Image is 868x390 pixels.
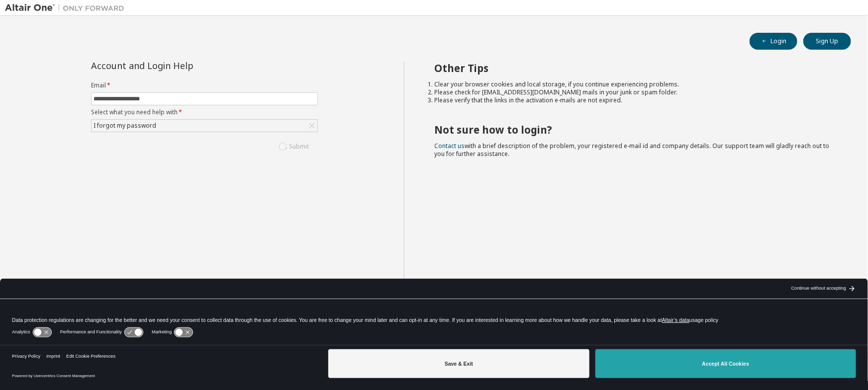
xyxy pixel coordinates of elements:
[434,123,833,136] h2: Not sure how to login?
[92,120,158,131] div: I forgot my password
[434,96,833,104] li: Please verify that the links in the activation e-mails are not expired.
[434,62,833,75] h2: Other Tips
[91,81,318,89] label: Email
[91,108,318,116] label: Select what you need help with
[434,142,829,158] span: with a brief description of the problem, your registered e-mail id and company details. Our suppo...
[434,88,833,96] li: Please check for [EMAIL_ADDRESS][DOMAIN_NAME] mails in your junk or spam folder.
[91,62,273,70] div: Account and Login Help
[92,120,317,132] div: I forgot my password
[434,80,833,88] li: Clear your browser cookies and local storage, if you continue experiencing problems.
[750,33,797,50] button: Login
[5,3,129,13] img: Altair One
[434,142,465,150] a: Contact us
[803,33,851,50] button: Sign Up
